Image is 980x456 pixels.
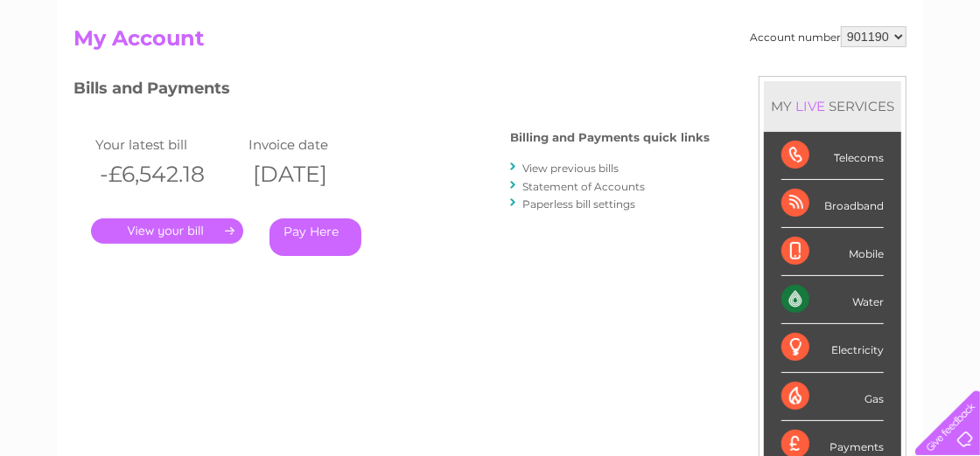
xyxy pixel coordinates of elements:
[672,74,705,87] a: Water
[864,74,906,87] a: Contact
[781,276,884,324] div: Water
[781,180,884,228] div: Broadband
[244,156,397,192] th: [DATE]
[522,197,635,211] a: Paperless bill settings
[764,81,901,131] div: MY SERVICES
[269,218,361,256] a: Pay Here
[522,162,619,175] a: View previous bills
[716,74,754,87] a: Energy
[34,45,123,99] img: logo.png
[510,131,710,144] h4: Billing and Payments quick links
[781,228,884,276] div: Mobile
[78,10,905,85] div: Clear Business is a trading name of Verastar Limited (registered in [GEOGRAPHIC_DATA] No. 3667643...
[244,133,397,156] td: Invoice date
[828,74,853,87] a: Blog
[781,132,884,180] div: Telecoms
[792,98,829,114] div: LIVE
[91,156,244,192] th: -£6,542.18
[73,26,906,59] h2: My Account
[650,9,771,31] a: 0333 014 3131
[781,324,884,372] div: Electricity
[781,373,884,421] div: Gas
[73,76,710,107] h3: Bills and Payments
[750,26,906,47] div: Account number
[522,180,645,193] a: Statement of Accounts
[765,74,817,87] a: Telecoms
[91,133,244,156] td: Your latest bill
[922,74,963,87] a: Log out
[91,218,243,244] a: .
